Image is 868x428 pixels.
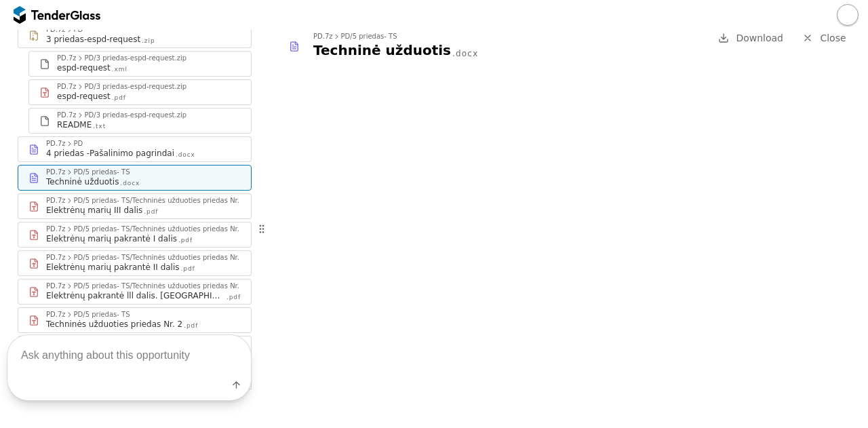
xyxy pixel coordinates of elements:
[46,26,66,33] div: PD.7z
[112,65,127,74] div: .xml
[74,169,130,176] div: PD/5 priedas- TS
[820,33,846,43] span: Close
[57,112,77,119] div: PD.7z
[74,197,246,204] div: PD/5 priedas- TS/Techninės užduoties priedas Nr. 1
[181,265,195,273] div: .pdf
[74,140,83,147] div: PD
[57,55,77,62] div: PD.7z
[714,30,787,47] a: Download
[74,283,246,290] div: PD/5 priedas- TS/Techninės užduoties priedas Nr. 1
[18,222,252,248] a: PD.7zPD/5 priedas- TS/Techninės užduoties priedas Nr. 1Elektrėnų marių pakrantė I dalis.pdf
[46,205,142,216] div: Elektrėnų marių III dalis
[18,279,252,305] a: PD.7zPD/5 priedas- TS/Techninės užduoties priedas Nr. 1Elektrėnų pakrantė lll dalis. [GEOGRAPHIC_...
[794,30,854,47] a: Close
[28,108,252,134] a: PD.7zPD/3 priedas-espd-request.zipREADME.txt
[226,293,241,302] div: .pdf
[93,122,106,131] div: .txt
[144,208,158,216] div: .pdf
[74,254,246,261] div: PD/5 priedas- TS/Techninės užduoties priedas Nr. 1
[46,176,119,187] div: Techninė užduotis
[85,112,187,119] div: PD/3 priedas-espd-request.zip
[85,83,187,90] div: PD/3 priedas-espd-request.zip
[18,22,252,48] a: PD.7zPD3 priedas-espd-request.zip
[18,136,252,162] a: PD.7zPD4 priedas -Pašalinimo pagrindai.docx
[85,55,187,62] div: PD/3 priedas-espd-request.zip
[46,140,66,147] div: PD.7z
[57,91,111,102] div: espd-request
[28,51,252,77] a: PD.7zPD/3 priedas-espd-request.zipespd-request.xml
[57,62,111,73] div: espd-request
[452,48,478,60] div: .docx
[46,169,66,176] div: PD.7z
[18,193,252,219] a: PD.7zPD/5 priedas- TS/Techninės užduoties priedas Nr. 1Elektrėnų marių III dalis.pdf
[46,254,66,261] div: PD.7z
[57,119,92,130] div: README
[46,197,66,204] div: PD.7z
[46,262,180,273] div: Elektrėnų marių pakrantė II dalis
[74,26,83,33] div: PD
[57,83,77,90] div: PD.7z
[46,283,66,290] div: PD.7z
[341,33,397,40] div: PD/5 priedas- TS
[18,165,252,191] a: PD.7zPD/5 priedas- TSTechninė užduotis.docx
[176,151,195,159] div: .docx
[46,34,140,45] div: 3 priedas-espd-request
[313,41,451,60] div: Techninė užduotis
[46,148,174,159] div: 4 priedas -Pašalinimo pagrindai
[18,250,252,276] a: PD.7zPD/5 priedas- TS/Techninės užduoties priedas Nr. 1Elektrėnų marių pakrantė II dalis.pdf
[112,94,126,102] div: .pdf
[120,179,140,188] div: .docx
[74,226,246,233] div: PD/5 priedas- TS/Techninės užduoties priedas Nr. 1
[736,33,783,43] span: Download
[46,290,225,301] div: Elektrėnų pakrantė lll dalis. [GEOGRAPHIC_DATA]
[142,37,155,45] div: .zip
[178,236,193,245] div: .pdf
[313,33,333,40] div: PD.7z
[46,233,177,244] div: Elektrėnų marių pakrantė I dalis
[28,79,252,105] a: PD.7zPD/3 priedas-espd-request.zipespd-request.pdf
[46,226,66,233] div: PD.7z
